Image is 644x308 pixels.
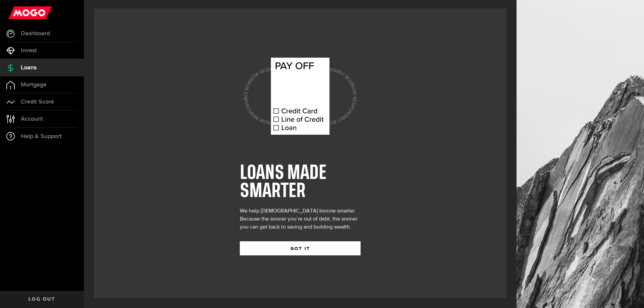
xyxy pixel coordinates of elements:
[240,241,361,255] button: GOT IT
[21,65,37,71] span: Loans
[240,164,361,200] h1: LOANS MADE SMARTER
[240,207,361,231] div: We help [DEMOGRAPHIC_DATA] borrow smarter. Because the sooner you’re out of debt, the sooner you ...
[21,30,50,37] span: Dashboard
[21,116,43,122] span: Account
[21,48,37,54] span: Invest
[29,297,55,302] span: Log out
[21,99,54,105] span: Credit Score
[21,82,47,88] span: Mortgage
[21,133,62,139] span: Help & Support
